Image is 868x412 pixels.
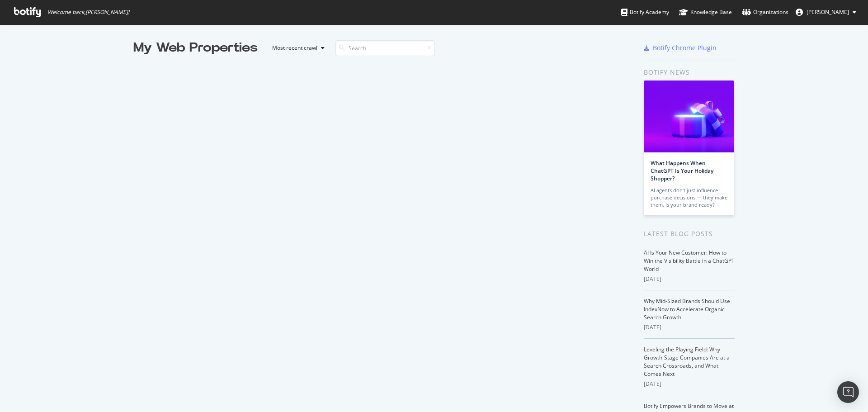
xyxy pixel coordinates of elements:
[644,346,730,378] a: Leveling the Playing Field: Why Growth-Stage Companies Are at a Search Crossroads, and What Comes...
[644,229,735,239] div: Latest Blog Posts
[133,39,258,57] div: My Web Properties
[644,275,735,283] div: [DATE]
[651,187,727,208] div: AI agents don’t just influence purchase decisions — they make them. Is your brand ready?
[837,381,859,403] div: Open Intercom Messenger
[644,67,735,77] div: Botify news
[644,323,735,331] div: [DATE]
[335,40,435,56] input: Search
[679,8,732,17] div: Knowledge Base
[807,8,849,16] span: Harry Hji kakou
[644,380,735,388] div: [DATE]
[644,43,717,52] a: Botify Chrome Plugin
[272,45,317,51] div: Most recent crawl
[644,297,730,321] a: Why Mid-Sized Brands Should Use IndexNow to Accelerate Organic Search Growth
[47,9,129,16] span: Welcome back, [PERSON_NAME] !
[644,249,735,273] a: AI Is Your New Customer: How to Win the Visibility Battle in a ChatGPT World
[788,5,863,19] button: [PERSON_NAME]
[742,8,788,17] div: Organizations
[651,159,713,182] a: What Happens When ChatGPT Is Your Holiday Shopper?
[621,8,669,17] div: Botify Academy
[653,43,717,52] div: Botify Chrome Plugin
[644,81,734,152] img: What Happens When ChatGPT Is Your Holiday Shopper?
[265,41,328,55] button: Most recent crawl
